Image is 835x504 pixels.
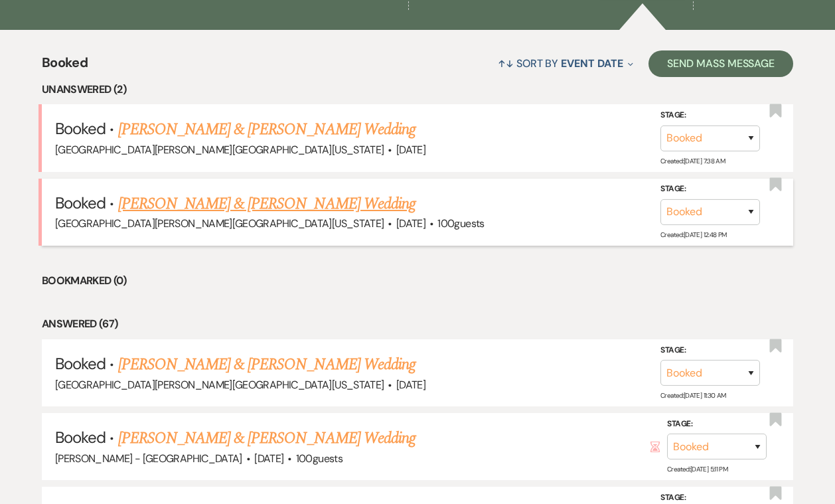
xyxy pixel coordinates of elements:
[660,182,760,197] label: Stage:
[667,417,767,432] label: Stage:
[55,353,106,374] span: Booked
[254,452,283,465] span: [DATE]
[561,56,623,70] span: Event Date
[296,452,342,465] span: 100 guests
[118,426,416,450] a: [PERSON_NAME] & [PERSON_NAME] Wedding
[55,378,384,392] span: [GEOGRAPHIC_DATA][PERSON_NAME][GEOGRAPHIC_DATA][US_STATE]
[118,353,416,377] a: [PERSON_NAME] & [PERSON_NAME] Wedding
[42,52,88,81] span: Booked
[55,118,106,139] span: Booked
[648,50,793,77] button: Send Mass Message
[498,56,514,70] span: ↑↓
[660,343,760,357] label: Stage:
[660,230,726,239] span: Created: [DATE] 12:48 PM
[55,143,384,157] span: [GEOGRAPHIC_DATA][PERSON_NAME][GEOGRAPHIC_DATA][US_STATE]
[437,216,484,230] span: 100 guests
[396,378,425,392] span: [DATE]
[396,216,425,230] span: [DATE]
[396,143,425,157] span: [DATE]
[667,465,727,473] span: Created: [DATE] 5:11 PM
[118,192,416,216] a: [PERSON_NAME] & [PERSON_NAME] Wedding
[55,216,384,230] span: [GEOGRAPHIC_DATA][PERSON_NAME][GEOGRAPHIC_DATA][US_STATE]
[660,157,725,165] span: Created: [DATE] 7:38 AM
[118,118,416,141] a: [PERSON_NAME] & [PERSON_NAME] Wedding
[660,391,725,400] span: Created: [DATE] 11:30 AM
[55,193,106,213] span: Booked
[55,427,106,448] span: Booked
[42,81,793,98] li: Unanswered (2)
[55,452,242,465] span: [PERSON_NAME] - [GEOGRAPHIC_DATA]
[493,46,639,81] button: Sort By Event Date
[42,272,793,290] li: Bookmarked (0)
[660,108,760,123] label: Stage:
[42,315,793,333] li: Answered (67)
